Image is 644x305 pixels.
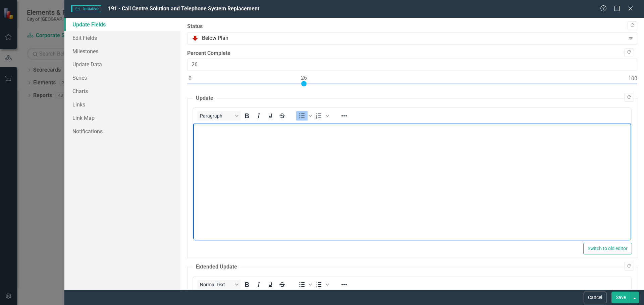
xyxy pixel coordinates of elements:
a: Link Map [64,111,180,125]
label: Status [187,23,637,30]
button: Switch to old editor [583,243,632,254]
span: Initiative [71,5,101,12]
button: Reveal or hide additional toolbar items [338,111,350,121]
button: Block Paragraph [197,111,241,121]
button: Italic [253,111,264,121]
a: Notifications [64,125,180,138]
button: Block Normal Text [197,280,241,289]
a: Milestones [64,45,180,58]
button: Italic [253,280,264,289]
legend: Update [193,94,217,102]
button: Underline [265,280,276,289]
div: Bullet list [296,111,313,121]
span: Normal Text [200,282,233,287]
div: Numbered list [313,280,330,289]
iframe: Rich Text Area [193,124,631,240]
a: Charts [64,84,180,98]
button: Save [611,292,630,303]
a: Series [64,71,180,84]
div: Bullet list [296,280,313,289]
button: Bold [241,111,253,121]
a: Update Data [64,58,180,71]
button: Cancel [584,292,606,303]
button: Bold [241,280,253,289]
legend: Extended Update [193,263,240,271]
button: Strikethrough [276,280,288,289]
div: Numbered list [313,111,330,121]
button: Underline [265,111,276,121]
span: 191 - Call Centre Solution and Telephone System Replacement [108,5,259,12]
button: Reveal or hide additional toolbar items [338,280,350,289]
a: Links [64,98,180,111]
button: Strikethrough [276,111,288,121]
span: Paragraph [200,113,233,119]
a: Update Fields [64,18,180,31]
label: Percent Complete [187,50,637,57]
a: Edit Fields [64,31,180,45]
